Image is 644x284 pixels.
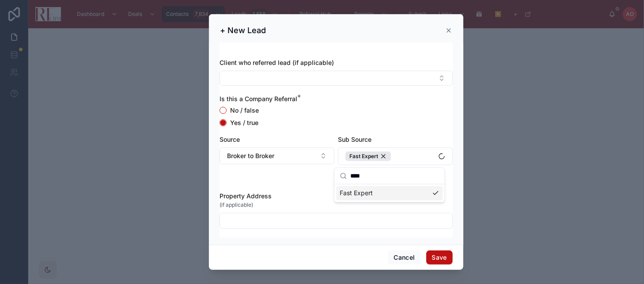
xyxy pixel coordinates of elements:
span: (if applicable) [220,201,253,208]
span: Source [220,136,240,143]
span: Broker to Broker [227,151,274,160]
span: Client who referred lead (if applicable) [220,59,334,66]
button: Select Button [220,71,453,86]
button: Cancel [388,250,420,265]
span: Fast Expert [349,153,378,160]
button: Unselect 77 [345,151,391,161]
button: Select Button [220,148,334,164]
div: Suggestions [334,184,444,202]
h3: + New Lead [220,25,266,36]
span: Sub Source [338,136,371,143]
label: Yes / true [230,120,258,126]
label: No / false [230,107,259,114]
span: Fast Expert [340,189,373,197]
span: Is this a Company Referral [220,95,297,102]
span: Property Address [220,192,272,200]
button: Select Button [338,148,453,165]
button: Save [426,250,453,265]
